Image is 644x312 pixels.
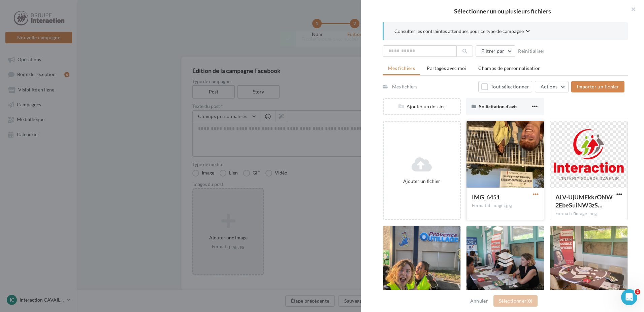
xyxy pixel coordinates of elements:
span: (0) [526,298,532,304]
div: Format d'image: png [555,211,622,217]
span: Mes fichiers [388,65,415,71]
span: Champs de personnalisation [478,65,541,71]
div: Fichier ajouté avec succès [280,31,364,47]
button: Annuler [468,297,491,305]
span: Partagés avec moi [427,65,466,71]
button: Sélectionner(0) [493,295,538,307]
button: Consulter les contraintes attendues pour ce type de campagne [394,28,530,36]
div: Format d'image: jpg [472,203,539,209]
span: 2 [635,289,640,295]
span: ALV-UjUMEkkrONW2EbeSuiNW3zSwCB37sIcV79wnmO8XOusNO5KTm2k [555,193,613,209]
span: Consulter les contraintes attendues pour ce type de campagne [394,28,524,35]
div: Ajouter un fichier [386,178,457,185]
span: IMG_6451 [472,193,500,201]
div: Mes fichiers [392,83,417,90]
button: Réinitialiser [515,47,548,55]
button: Importer un fichier [571,81,624,92]
span: Importer un fichier [577,84,619,89]
h2: Sélectionner un ou plusieurs fichiers [372,8,633,14]
iframe: Intercom live chat [621,289,637,305]
div: Ajouter un dossier [384,103,460,110]
button: Filtrer par [476,45,515,57]
button: Tout sélectionner [478,81,532,92]
button: Actions [535,81,569,92]
span: Sollicitation d'avis [479,104,517,109]
span: Actions [541,84,557,89]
